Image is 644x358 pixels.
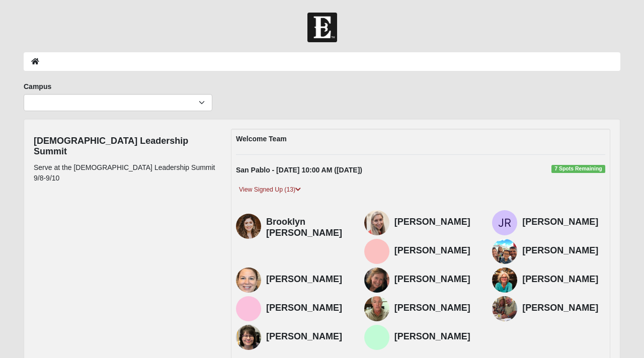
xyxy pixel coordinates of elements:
img: Church of Eleven22 Logo [307,13,337,42]
img: Rob IHarris [364,325,389,350]
h4: [PERSON_NAME] [266,303,349,314]
h4: [PERSON_NAME] [394,303,477,314]
img: Missy Chapman [364,267,389,293]
img: Cindy Harris [236,325,261,350]
h4: [PERSON_NAME] [266,331,349,342]
h4: [PERSON_NAME] [266,274,349,285]
a: View Signed Up (13) [236,185,304,195]
img: Suzy Young [236,296,261,321]
h4: [PERSON_NAME] [394,274,477,285]
h4: Brooklyn [PERSON_NAME] [266,217,349,238]
h4: [PERSON_NAME] [394,217,477,228]
img: Wade Nield [364,296,389,321]
img: Jim Radney [492,210,517,235]
h4: [PERSON_NAME] [394,245,477,256]
img: Kate Bell [236,267,261,293]
img: Brooklyn Stabile [236,214,261,239]
img: Cheryl Wallace [492,267,517,293]
label: Campus [24,81,51,92]
p: Serve at the [DEMOGRAPHIC_DATA] Leadership Summit 9/8-9/10 [34,162,216,184]
span: 7 Spots Remaining [551,165,605,173]
h4: [PERSON_NAME] [522,245,605,256]
h4: [PERSON_NAME] [522,303,605,314]
h4: [DEMOGRAPHIC_DATA] Leadership Summit [34,136,216,157]
strong: San Pablo - [DATE] 10:00 AM ([DATE]) [236,166,362,174]
img: Evan Pritchett [364,239,389,264]
img: Michele Haskell [492,296,517,321]
img: Davi Stabile [492,239,517,264]
h4: [PERSON_NAME] [394,331,477,342]
img: Tiffanie Haak [364,210,389,235]
h4: [PERSON_NAME] [522,217,605,228]
strong: Welcome Team [236,135,287,143]
h4: [PERSON_NAME] [522,274,605,285]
